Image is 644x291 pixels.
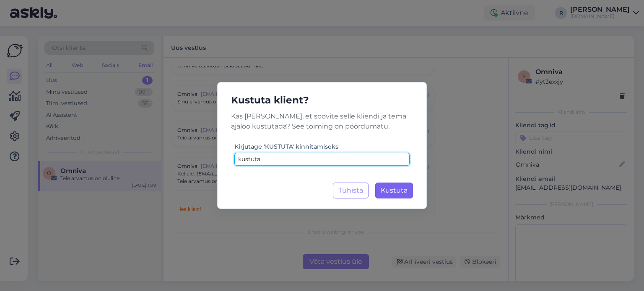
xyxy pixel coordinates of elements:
[381,186,408,194] span: Kustuta
[234,142,338,151] label: Kirjutage 'KUSTUTA' kinnitamiseks
[224,111,420,131] p: Kas [PERSON_NAME], et soovite selle kliendi ja tema ajaloo kustutada? See toiming on pöördumatu.
[375,183,413,198] button: Kustuta
[333,183,369,198] button: Tühista
[224,93,420,108] h5: Kustuta klient?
